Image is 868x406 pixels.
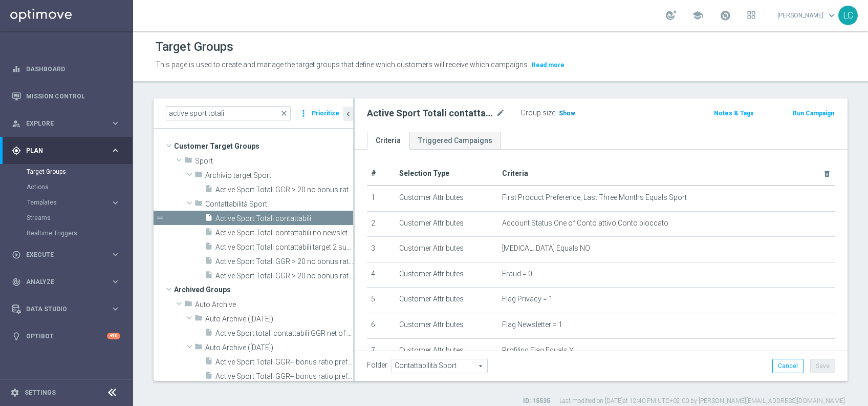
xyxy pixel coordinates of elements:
[194,342,203,354] i: folder
[111,304,120,314] i: keyboard_arrow_right
[27,195,132,210] div: Templates
[776,8,838,23] a: [PERSON_NAME]keyboard_arrow_down
[194,170,203,182] i: folder
[395,237,498,262] td: Customer Attributes
[156,60,529,69] span: This page is used to create and manage the target groups that define which customers will receive...
[409,132,501,150] a: Triggered Campaigns
[27,210,132,226] div: Streams
[395,338,498,364] td: Customer Attributes
[205,171,353,180] span: Archivio target Sport
[823,170,831,178] i: delete_forever
[713,108,755,119] button: Notes & Tags
[12,304,111,314] div: Data Studio
[26,252,111,258] span: Execute
[12,65,21,74] i: equalizer
[25,390,56,396] a: Settings
[810,359,835,373] button: Save
[395,313,498,338] td: Customer Attributes
[174,282,353,297] span: Archived Groups
[12,146,111,155] div: Plan
[27,168,106,176] a: Target Groups
[205,185,213,196] i: insert_drive_file
[205,357,213,369] i: insert_drive_file
[184,156,192,168] i: folder
[174,139,353,153] span: Customer Target Groups
[215,272,353,280] span: Active Sport Totali GGR &gt; 20 no bonus ratio preferenza legatura 4-7_7&#x2B; M11
[367,288,395,313] td: 5
[520,109,555,117] label: Group size
[367,262,395,288] td: 4
[215,329,353,338] span: Active Sport totali contattabili GGR net of bonus Sport M10 &gt;15
[395,211,498,237] td: Customer Attributes
[194,314,203,326] i: folder
[826,10,837,21] span: keyboard_arrow_down
[502,346,574,355] span: Profiling Flag Equals Y
[11,147,121,155] button: gps_fixed Plan keyboard_arrow_right
[205,228,213,239] i: insert_drive_file
[559,110,575,117] span: Show
[107,333,120,339] div: +10
[194,199,203,211] i: folder
[12,332,21,341] i: lightbulb
[395,162,498,186] th: Selection Type
[310,107,341,120] button: Prioritize
[27,199,100,206] span: Templates
[215,358,353,367] span: Active Sport Totali GGR&#x2B; bonus ratio preferenza legatura 1 M12
[772,359,804,373] button: Cancel
[111,277,120,287] i: keyboard_arrow_right
[343,109,353,119] i: chevron_left
[555,109,557,117] label: :
[205,315,353,323] span: Auto Archive (2024-05-08)
[215,243,353,252] span: Active Sport Totali contattabili target 2 superbolla
[11,278,121,286] button: track_changes Analyze keyboard_arrow_right
[26,83,120,110] a: Mission Control
[205,213,213,225] i: insert_drive_file
[11,119,121,128] button: person_search Explore keyboard_arrow_right
[367,237,395,262] td: 3
[195,300,353,309] span: Auto Archive
[523,397,550,405] label: ID: 15535
[215,257,353,266] span: Active Sport Totali GGR &gt; 20 no bonus ratio preferenza legatura 2-3_0_null M11
[27,229,106,237] a: Realtime Triggers
[12,146,21,155] i: gps_fixed
[559,397,845,405] label: Last modified on [DATE] at 12:40 PM UTC+02:00 by [PERSON_NAME][EMAIL_ADDRESS][DOMAIN_NAME]
[502,169,528,177] span: Criteria
[195,157,353,166] span: Sport
[502,270,532,278] span: Fraud = 0
[838,6,858,25] div: LC
[12,83,120,110] div: Mission Control
[12,250,21,259] i: play_circle_outline
[111,198,120,208] i: keyboard_arrow_right
[395,186,498,211] td: Customer Attributes
[11,305,121,313] div: Data Studio keyboard_arrow_right
[367,162,395,186] th: #
[12,322,120,350] div: Optibot
[10,388,19,397] i: settings
[11,251,121,259] button: play_circle_outline Execute keyboard_arrow_right
[502,219,668,228] span: Account Status One of Conto attivo,Conto bloccato
[11,332,121,340] button: lightbulb Optibot +10
[27,179,132,195] div: Actions
[502,320,562,329] span: Flag Newsletter = 1
[215,229,353,237] span: Active Sport Totali contattabili no newsletter GGR&#x2B;
[27,226,132,241] div: Realtime Triggers
[26,148,111,154] span: Plan
[11,92,121,100] button: Mission Control
[298,106,309,120] i: more_vert
[26,120,111,127] span: Explore
[395,262,498,288] td: Customer Attributes
[367,132,409,150] a: Criteria
[111,250,120,259] i: keyboard_arrow_right
[367,211,395,237] td: 2
[11,65,121,73] button: equalizer Dashboard
[205,328,213,340] i: insert_drive_file
[531,59,566,71] button: Read more
[27,198,121,207] button: Templates keyboard_arrow_right
[367,107,494,119] h2: Active Sport Totali contattabili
